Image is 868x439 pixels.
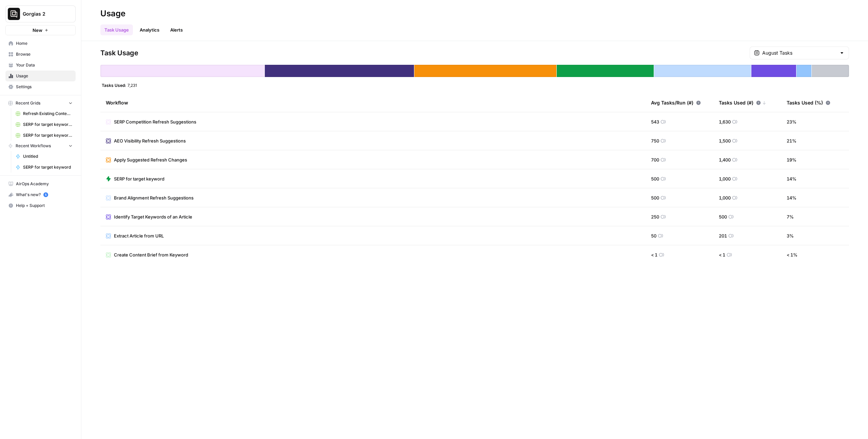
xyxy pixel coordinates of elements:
input: August Tasks [762,50,836,56]
span: Help + Support [16,203,73,209]
a: Your Data [5,60,76,71]
span: 50 [651,232,656,239]
a: Alerts [166,24,187,35]
button: Recent Grids [5,98,76,108]
span: AirOps Academy [16,181,73,187]
button: Workspace: Gorgias 2 [5,5,76,22]
span: Task Usage [100,48,138,58]
span: Identify Target Keywords of an Article [114,213,192,220]
span: SERP for target keyword [23,164,73,170]
a: Refresh Existing Content (2) [13,108,76,119]
span: Recent Workflows [16,143,51,149]
span: AEO Visibility Refresh Suggestions [114,137,186,144]
span: 500 [651,175,659,182]
a: Task Usage [100,24,133,35]
span: < 1 [719,251,725,258]
span: Gorgias 2 [23,11,64,17]
a: Browse [5,49,76,60]
a: Analytics [136,24,163,35]
span: Brand Alignment Refresh Suggestions [114,194,194,201]
span: < 1 % [787,251,797,258]
span: 7 % [787,213,794,220]
span: 1,400 [719,156,731,163]
span: Extract Article from URL [114,232,164,239]
a: 5 [43,192,48,197]
a: Settings [5,81,76,92]
div: Workflow [106,93,640,112]
span: 250 [651,213,659,220]
span: SERP for target keyword [114,175,164,182]
a: AirOps Academy [5,178,76,189]
span: New [33,27,42,34]
button: New [5,25,76,35]
span: Untitled [23,153,73,159]
span: Create Content Brief from Keyword [114,251,188,258]
span: 14 % [787,175,796,182]
span: 1,500 [719,137,731,144]
span: 543 [651,118,659,125]
span: Apply Suggested Refresh Changes [114,156,187,163]
img: Gorgias 2 Logo [8,8,20,20]
span: Home [16,40,73,46]
span: SERP for target keyword Grid (2) [23,132,73,138]
button: Help + Support [5,200,76,211]
a: SERP for target keyword [106,175,164,182]
div: Avg Tasks/Run (#) [651,93,701,112]
div: Tasks Used (%) [787,93,830,112]
a: Untitled [13,151,76,162]
span: 700 [651,156,659,163]
span: 500 [651,194,659,201]
span: 7,231 [127,82,137,88]
span: Your Data [16,62,73,68]
span: < 1 [651,251,657,258]
span: SERP Competition Refresh Suggestions [114,118,196,125]
button: What's new? 5 [5,189,76,200]
span: SERP for target keyword Grid [23,121,73,128]
a: Home [5,38,76,49]
span: 23 % [787,118,796,125]
span: Settings [16,84,73,90]
span: 1,000 [719,175,731,182]
a: Usage [5,71,76,81]
span: Browse [16,51,73,57]
span: 201 [719,232,727,239]
text: 5 [45,193,46,196]
button: Recent Workflows [5,141,76,151]
span: 21 % [787,137,796,144]
div: Tasks Used (#) [719,93,766,112]
span: 500 [719,213,727,220]
span: Refresh Existing Content (2) [23,111,73,117]
div: Usage [100,8,125,19]
span: Tasks Used: [102,82,126,88]
span: 750 [651,137,659,144]
span: 1,000 [719,194,731,201]
a: SERP for target keyword [13,162,76,173]
div: What's new? [6,190,75,200]
span: Recent Grids [16,100,40,106]
span: 19 % [787,156,796,163]
span: 1,630 [719,118,731,125]
span: 3 % [787,232,794,239]
span: 14 % [787,194,796,201]
a: SERP for target keyword Grid [13,119,76,130]
a: SERP for target keyword Grid (2) [13,130,76,141]
span: Usage [16,73,73,79]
